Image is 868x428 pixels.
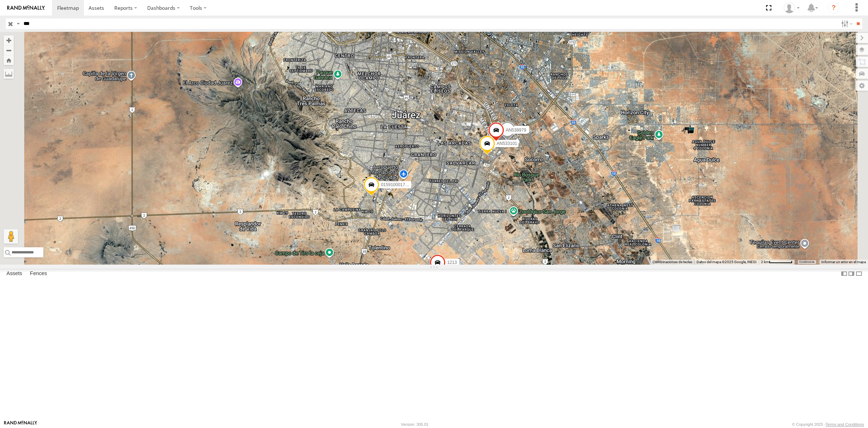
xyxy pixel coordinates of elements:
[401,422,429,427] div: Version: 305.01
[848,269,855,279] label: Dock Summary Table to the Right
[26,269,51,279] label: Fences
[838,18,854,29] label: Search Filter Options
[826,422,864,427] a: Terms and Conditions
[856,81,868,91] label: Map Settings
[855,269,863,279] label: Hide Summary Table
[7,5,45,10] img: rand-logo.svg
[761,260,769,264] span: 2 km
[792,422,864,427] div: © Copyright 2025 -
[4,229,18,244] button: Arrastra el hombrecito naranja al mapa para abrir Street View
[828,2,839,14] i: ?
[652,260,692,265] button: Combinaciones de teclas
[841,269,848,279] label: Dock Summary Table to the Left
[4,35,14,45] button: Zoom in
[381,182,417,187] span: 015910001795205
[781,3,802,13] div: Roberto Garcia
[697,260,757,264] span: Datos del mapa ©2025 Google, INEGI
[821,260,866,264] a: Informar un error en el mapa
[4,421,37,428] a: Visit our Website
[497,141,517,146] span: AN533101
[4,45,14,55] button: Zoom out
[759,260,795,265] button: Escala del mapa: 2 km por 61 píxeles
[4,69,14,79] label: Measure
[4,55,14,65] button: Zoom Home
[15,18,21,29] label: Search Query
[506,128,526,133] span: AN538979
[447,260,457,265] span: 1213
[3,269,26,279] label: Assets
[799,261,814,264] a: Condiciones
